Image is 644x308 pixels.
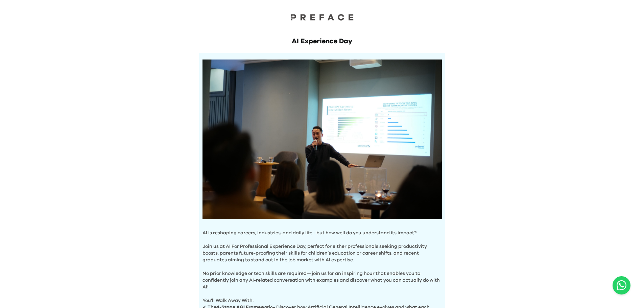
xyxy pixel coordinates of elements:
a: Chat with us on WhatsApp [613,276,630,294]
img: Preface Logo [288,14,356,21]
h1: AI Experience Day [199,37,445,46]
a: Preface Logo [288,14,356,23]
p: No prior knowledge or tech skills are required—join us for an inspiring hour that enables you to ... [202,263,442,290]
img: Hero Image [202,60,442,219]
p: Join us at AI For Professional Experience Day, perfect for either professionals seeking productiv... [202,236,442,263]
button: Open WhatsApp chat [613,276,630,294]
p: AI is reshaping careers, industries, and daily life - but how well do you understand its impact? [202,230,442,236]
p: You'll Walk Away With: [202,290,442,304]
